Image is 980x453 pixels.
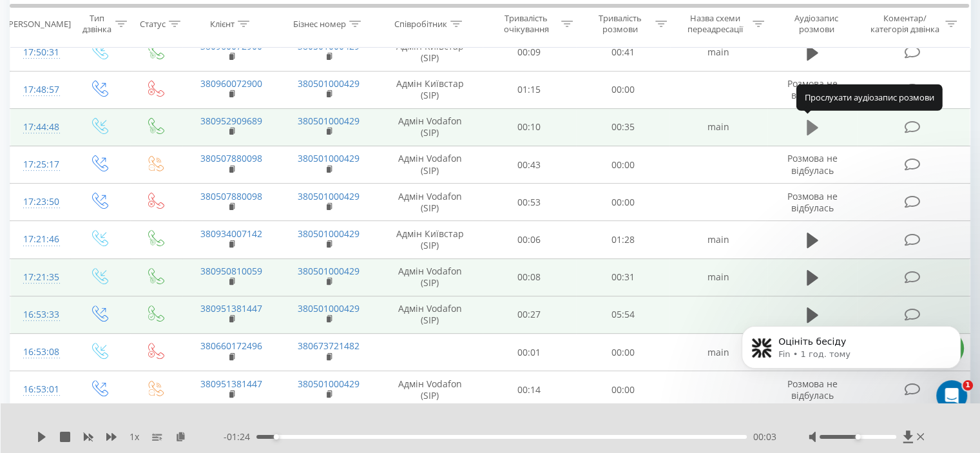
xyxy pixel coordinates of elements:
[576,334,669,371] td: 00:00
[483,71,576,108] td: 01:15
[483,221,576,258] td: 00:06
[200,340,262,352] a: 380660172496
[298,265,360,277] a: 380501000429
[298,190,360,202] a: 380501000429
[23,302,57,327] div: 16:53:33
[669,258,767,296] td: main
[200,265,262,277] a: 380950810059
[224,430,256,443] span: - 01:24
[298,378,360,390] a: 380501000429
[378,108,483,146] td: Адмін Vodafon (SIP)
[23,40,57,65] div: 17:50:31
[576,258,669,296] td: 00:31
[23,265,57,290] div: 17:21:35
[378,34,483,71] td: Адмін Київстар (SIP)
[200,40,262,52] a: 380960072900
[483,146,576,184] td: 00:43
[483,296,576,333] td: 00:27
[483,371,576,409] td: 00:14
[23,227,57,252] div: 17:21:46
[140,19,166,30] div: Статус
[483,108,576,146] td: 00:10
[494,14,559,35] div: Тривалість очікування
[576,296,669,333] td: 05:54
[23,152,57,177] div: 17:25:17
[23,377,57,402] div: 16:53:01
[722,299,980,418] iframe: Intercom notifications повідомлення
[378,184,483,221] td: Адмін Vodafon (SIP)
[378,258,483,296] td: Адмін Vodafon (SIP)
[576,71,669,108] td: 00:00
[200,115,262,127] a: 380952909689
[274,434,279,439] div: Accessibility label
[779,14,854,35] div: Аудіозапис розмови
[298,115,360,127] a: 380501000429
[576,34,669,71] td: 00:41
[936,380,967,411] iframe: Intercom live chat
[200,77,262,90] a: 380960072900
[483,34,576,71] td: 00:09
[669,108,767,146] td: main
[796,84,943,110] div: Прослухати аудіозапис розмови
[576,371,669,409] td: 00:00
[669,34,767,71] td: main
[867,14,942,35] div: Коментар/категорія дзвінка
[787,190,838,214] span: Розмова не відбулась
[298,77,360,90] a: 380501000429
[23,340,57,365] div: 16:53:08
[298,302,360,314] a: 380501000429
[200,378,262,390] a: 380951381447
[23,115,57,140] div: 17:44:48
[81,14,111,35] div: Тип дзвінка
[576,146,669,184] td: 00:00
[378,221,483,258] td: Адмін Київстар (SIP)
[669,221,767,258] td: main
[23,77,57,102] div: 17:48:57
[298,227,360,240] a: 380501000429
[200,302,262,314] a: 380951381447
[669,334,767,371] td: main
[130,430,139,443] span: 1 x
[200,190,262,202] a: 380507880098
[576,221,669,258] td: 01:28
[200,227,262,240] a: 380934007142
[298,40,360,52] a: 380501000429
[753,430,776,443] span: 00:03
[378,71,483,108] td: Адмін Київстар (SIP)
[483,258,576,296] td: 00:08
[394,19,447,30] div: Співробітник
[855,434,860,439] div: Accessibility label
[298,340,360,352] a: 380673721482
[787,152,838,176] span: Розмова не відбулась
[576,108,669,146] td: 00:35
[23,189,57,215] div: 17:23:50
[378,146,483,184] td: Адмін Vodafon (SIP)
[6,19,71,30] div: [PERSON_NAME]
[293,19,346,30] div: Бізнес номер
[588,14,652,35] div: Тривалість розмови
[787,77,838,101] span: Розмова не відбулась
[200,152,262,164] a: 380507880098
[682,14,749,35] div: Назва схеми переадресації
[378,371,483,409] td: Адмін Vodafon (SIP)
[576,184,669,221] td: 00:00
[483,184,576,221] td: 00:53
[963,380,973,390] span: 1
[483,334,576,371] td: 00:01
[210,19,235,30] div: Клієнт
[298,152,360,164] a: 380501000429
[378,296,483,333] td: Адмін Vodafon (SIP)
